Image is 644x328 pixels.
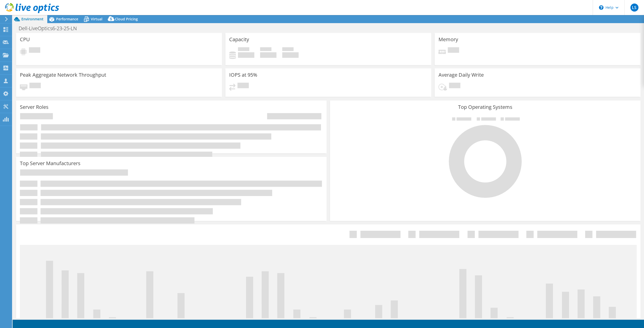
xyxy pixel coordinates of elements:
span: Used [238,47,249,52]
h3: Top Server Manufacturers [20,161,80,166]
h3: Top Operating Systems [334,104,637,110]
h3: Memory [438,37,458,42]
span: Pending [237,83,249,89]
h3: Peak Aggregate Network Throughput [20,72,106,78]
span: Pending [448,47,459,54]
span: Total [282,47,294,52]
h4: 0 GiB [260,52,276,58]
h3: CPU [20,37,30,42]
span: Free [260,47,271,52]
span: Environment [21,17,44,21]
h3: Capacity [229,37,249,42]
svg: \n [599,5,603,10]
h1: Dell-LiveOptics6-23-25-LN [16,26,85,31]
span: Cloud Pricing [115,17,138,21]
span: LS [630,4,638,12]
span: Pending [29,83,41,89]
h3: Server Roles [20,104,49,110]
span: Pending [29,47,40,54]
span: Pending [449,83,460,89]
span: Virtual [91,17,102,21]
span: Performance [56,17,78,21]
h4: 0 GiB [238,52,254,58]
h3: Average Daily Write [438,72,484,78]
h3: IOPS at 95% [229,72,257,78]
h4: 0 GiB [282,52,299,58]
